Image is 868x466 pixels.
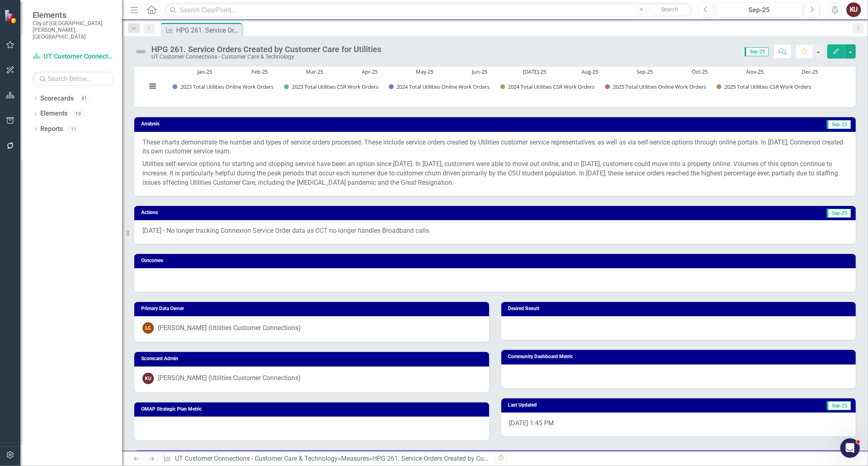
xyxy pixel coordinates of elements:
[745,47,769,56] span: Sep-25
[176,25,240,35] div: HPG 261. Service Orders Created by Customer Care for Utilities
[197,68,212,75] text: Jan-25
[827,401,851,410] span: Sep-25
[142,322,154,334] div: LC
[33,52,114,61] a: UT Customer Connections - Customer Care & Technology
[500,83,596,90] button: Show 2024 Total Utilities CSR Work Orders
[716,2,802,17] button: Sep-25
[471,68,487,75] text: Jun-25
[141,356,485,361] h3: Scorecard Admin
[142,138,848,158] p: These charts demonstrate the number and types of service orders processed. These include service ...
[508,83,595,90] text: 2024 Total Utilities CSR Work Orders
[33,72,114,86] input: Search Below...
[389,83,492,90] button: Show 2024 Total Utilities Online Work Orders
[827,120,851,129] span: Sep-25
[523,68,547,75] text: [DATE]-25
[251,68,268,75] text: Feb-25
[134,45,147,58] img: Not Defined
[40,109,68,118] a: Elements
[416,68,433,75] text: May-25
[508,306,852,311] h3: Desired Result
[72,110,85,117] div: 19
[158,374,301,383] div: [PERSON_NAME] (Utilities Customer Connections)
[175,455,338,462] a: UT Customer Connections - Customer Care & Technology
[142,158,848,188] p: Utilities self-service options for starting and stopping service have been an option since [DATE]...
[33,10,114,20] span: Elements
[605,83,708,90] button: Show 2025 Total Utilities Online Work Orders
[508,403,693,408] h3: Last Updated
[141,210,427,215] h3: Actions
[173,83,275,90] button: Show 2023 Total Utilities Online Work Orders
[362,68,378,75] text: Apr-25
[141,258,852,263] h3: Outcomes
[33,20,114,40] small: City of [GEOGRAPHIC_DATA][PERSON_NAME], [GEOGRAPHIC_DATA]
[165,3,692,17] input: Search ClearPoint...
[146,80,158,92] button: View chart menu, Chart
[40,125,63,134] a: Reports
[692,68,708,75] text: Oct-25
[341,455,369,462] a: Measures
[746,68,763,75] text: Nov-25
[637,68,653,75] text: Sep-25
[4,9,18,24] img: ClearPoint Strategy
[284,83,380,90] button: Show 2023 Total Utilities CSR Work Orders
[67,126,80,133] div: 11
[827,209,851,218] span: Sep-25
[724,83,811,90] text: 2025 Total Utilities CSR Work Orders
[142,373,154,384] div: KU
[141,121,443,127] h3: Analysis
[501,413,856,436] div: [DATE] 1:45 PM
[717,83,813,90] button: Show 2025 Total Utilities CSR Work Orders
[306,68,323,75] text: Mar-25
[846,2,861,17] button: KU
[292,83,378,90] text: 2023 Total Utilities CSR Work Orders
[613,83,706,90] text: 2025 Total Utilities Online Work Orders
[40,94,74,103] a: Scorecards
[397,83,490,90] text: 2024 Total Utilities Online Work Orders
[78,95,91,102] div: 81
[582,68,598,75] text: Aug-25
[158,324,301,333] div: [PERSON_NAME] (Utilities Customer Connections)
[142,226,848,236] p: [DATE] - No longer tracking Connexion Service Order data as CCT no longer handles Broadband calls.
[649,4,690,15] button: Search
[802,68,818,75] text: Dec-25
[372,455,551,462] div: HPG 261. Service Orders Created by Customer Care for Utilities
[840,438,860,458] iframe: Intercom live chat
[151,54,381,60] div: UT Customer Connections - Customer Care & Technology
[719,5,800,15] div: Sep-25
[508,354,852,359] h3: Community Dashboard Metric
[163,454,489,464] div: » »
[180,83,273,90] text: 2023 Total Utilities Online Work Orders
[141,407,485,412] h3: OMAP Strategic Plan Metric
[141,306,485,311] h3: Primary Data Owner
[661,6,678,13] span: Search
[151,45,381,54] div: HPG 261. Service Orders Created by Customer Care for Utilities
